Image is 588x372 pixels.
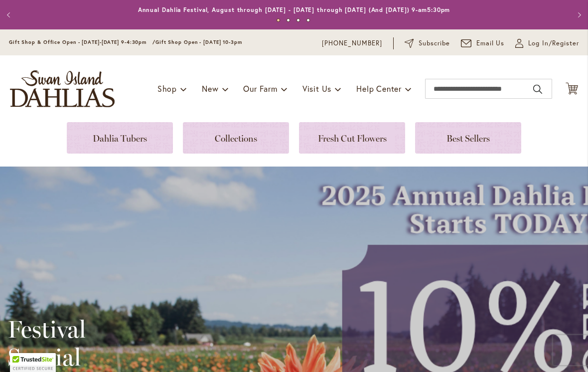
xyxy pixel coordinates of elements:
[476,38,505,48] span: Email Us
[9,39,155,45] span: Gift Shop & Office Open - [DATE]-[DATE] 9-4:30pm /
[155,39,242,45] span: Gift Shop Open - [DATE] 10-3pm
[157,83,177,94] span: Shop
[243,83,277,94] span: Our Farm
[202,83,218,94] span: New
[7,315,266,371] h2: Festival Special
[277,18,280,22] button: 1 of 4
[138,6,450,13] a: Annual Dahlia Festival, August through [DATE] - [DATE] through [DATE] (And [DATE]) 9-am5:30pm
[356,83,402,94] span: Help Center
[461,38,505,48] a: Email Us
[419,38,450,48] span: Subscribe
[306,18,310,22] button: 4 of 4
[302,83,331,94] span: Visit Us
[322,38,382,48] a: [PHONE_NUMBER]
[528,38,579,48] span: Log In/Register
[287,18,290,22] button: 2 of 4
[10,70,115,107] a: store logo
[568,5,588,25] button: Next
[405,38,450,48] a: Subscribe
[296,18,300,22] button: 3 of 4
[515,38,579,48] a: Log In/Register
